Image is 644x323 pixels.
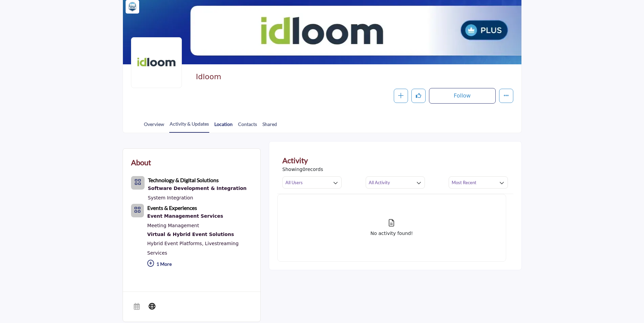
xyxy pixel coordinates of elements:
[144,121,165,132] a: Overview
[370,230,413,237] p: No activity found!
[302,167,305,172] span: 0
[148,178,219,183] a: Technology & Digital Solutions
[366,176,425,189] button: All Activity
[148,184,247,193] div: Custom software builds and system integrations.
[262,121,277,132] a: Shared
[282,166,323,173] span: Showing records
[148,177,219,183] b: Technology & Digital Solutions
[369,179,390,186] h3: All Activity
[127,2,137,12] img: Vetted Partners
[147,241,203,246] a: Hybrid Event Platforms,
[147,230,252,239] a: Virtual & Hybrid Event Solutions
[214,121,233,132] a: Location
[429,88,496,104] button: Follow
[147,204,197,211] b: Events & Experiences
[282,176,342,189] button: All Users
[147,212,252,221] a: Event Management Services
[285,179,303,186] h3: All Users
[147,230,252,239] div: Digital tools and platforms for hybrid and virtual events.
[411,89,426,103] button: Like
[238,121,257,132] a: Contacts
[196,72,382,81] h2: Idloom
[148,195,193,200] a: System Integration
[147,223,199,228] a: Meeting Management
[147,258,252,272] p: 1 More
[452,179,476,186] h3: Most Recent
[499,89,513,103] button: More details
[449,176,508,189] button: Most Recent
[131,157,151,168] h2: About
[131,204,144,217] button: Category Icon
[147,206,197,211] a: Events & Experiences
[147,212,252,221] div: Planning, logistics, and event registration.
[282,155,308,166] h2: Activity
[148,184,247,193] a: Software Development & Integration
[131,176,145,190] button: Category Icon
[169,120,209,133] a: Activity & Updates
